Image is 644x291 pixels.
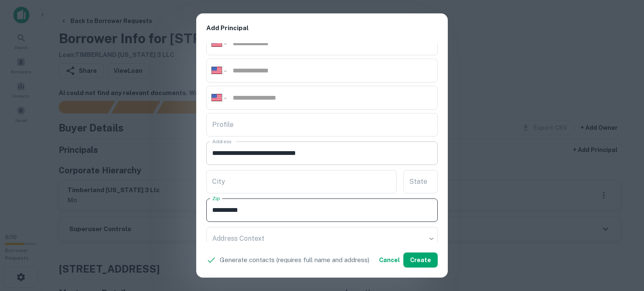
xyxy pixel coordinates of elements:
[212,195,220,202] label: Zip
[196,13,448,43] h2: Add Principal
[206,227,438,250] div: ​
[376,252,403,268] button: Cancel
[403,252,438,268] button: Create
[212,138,231,145] label: Address
[602,224,644,264] iframe: Chat Widget
[220,255,369,265] p: Generate contacts (requires full name and address)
